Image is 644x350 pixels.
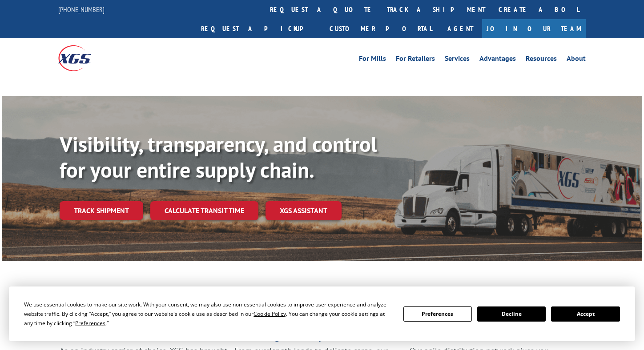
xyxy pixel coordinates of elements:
a: Agent [439,19,482,38]
a: Track shipment [60,201,143,220]
a: Services [445,55,470,65]
b: Visibility, transparency, and control for your entire supply chain. [60,130,377,183]
span: Cookie Policy [254,310,286,318]
button: Accept [551,306,620,322]
a: XGS ASSISTANT [266,201,342,220]
a: Resources [526,55,557,65]
a: About [567,55,586,65]
a: For Mills [359,55,386,65]
a: Join Our Team [482,19,586,38]
a: Request a pickup [194,19,323,38]
a: [PHONE_NUMBER] [58,5,105,14]
a: For Retailers [396,55,435,65]
div: We use essential cookies to make our site work. With your consent, we may also use non-essential ... [24,300,392,328]
div: Cookie Consent Prompt [9,286,635,341]
a: Customer Portal [323,19,439,38]
a: Calculate transit time [150,201,258,220]
button: Preferences [403,306,472,322]
span: Preferences [75,319,105,327]
button: Decline [477,306,546,322]
a: Advantages [479,55,516,65]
